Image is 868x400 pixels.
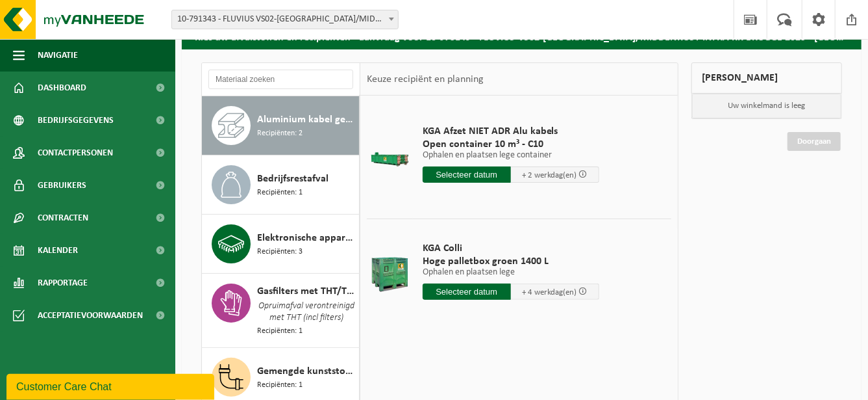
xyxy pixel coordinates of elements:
[360,63,490,96] div: Keuze recipiënt en planning
[257,171,329,187] span: Bedrijfsrestafval
[423,284,511,300] input: Selecteer datum
[257,325,303,338] span: Recipiënten: 1
[171,10,399,29] span: 10-791343 - FLUVIUS VS02-BRUGGE/MIDDENKUST
[38,299,143,332] span: Acceptatievoorwaarden
[257,379,303,392] span: Recipiënten: 1
[202,96,360,155] button: Aluminium kabel gemengd Recipiënten: 2
[202,274,360,348] button: Gasfilters met THT/TBM Opruimafval verontreinigd met THT (incl filters) Recipiënten: 1
[257,127,303,140] span: Recipiënten: 2
[38,169,86,202] span: Gebruikers
[38,267,88,299] span: Rapportage
[257,187,303,199] span: Recipiënten: 1
[522,171,577,180] span: + 2 werkdag(en)
[257,284,356,299] span: Gasfilters met THT/TBM
[38,202,88,234] span: Contracten
[6,371,217,400] iframe: chat widget
[38,137,113,169] span: Contactpersonen
[423,242,599,255] span: KGA Colli
[423,138,599,151] span: Open container 10 m³ - C10
[257,364,356,379] span: Gemengde kunststoffen (niet-recycleerbaar), exclusief PVC
[172,10,398,29] span: 10-791343 - FLUVIUS VS02-BRUGGE/MIDDENKUST
[38,72,86,104] span: Dashboard
[692,94,841,118] p: Uw winkelmand is leeg
[423,255,599,268] span: Hoge palletbox groen 1400 L
[423,151,599,160] p: Ophalen en plaatsen lege container
[522,288,577,297] span: + 4 werkdag(en)
[423,167,511,183] input: Selecteer datum
[38,39,78,72] span: Navigatie
[423,125,599,138] span: KGA Afzet NIET ADR Alu kabels
[787,132,841,151] a: Doorgaan
[423,268,599,277] p: Ophalen en plaatsen lege
[257,112,356,127] span: Aluminium kabel gemengd
[208,70,353,89] input: Materiaal zoeken
[38,104,114,137] span: Bedrijfsgegevens
[257,299,356,325] span: Opruimafval verontreinigd met THT (incl filters)
[202,155,360,215] button: Bedrijfsrestafval Recipiënten: 1
[38,234,78,267] span: Kalender
[691,62,842,94] div: [PERSON_NAME]
[202,215,360,274] button: Elektronische apparatuur - overige (OVE) Recipiënten: 3
[257,246,303,258] span: Recipiënten: 3
[257,230,356,246] span: Elektronische apparatuur - overige (OVE)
